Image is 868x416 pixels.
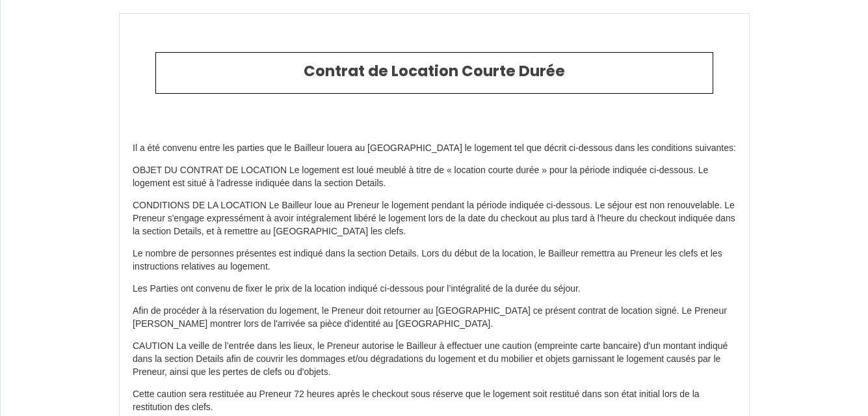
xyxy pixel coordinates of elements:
[133,164,736,190] p: OBJET DU CONTRAT DE LOCATION Le logement est loué meublé à titre de « location courte durée » pou...
[133,142,736,155] p: Il a été convenu entre les parties que le Bailleur louera au [GEOGRAPHIC_DATA] le logement tel qu...
[133,305,736,331] p: Afin de procéder à la réservation du logement, le Preneur doit retourner au [GEOGRAPHIC_DATA] ce ...
[133,340,736,379] p: CAUTION La veille de l’entrée dans les lieux, le Preneur autorise le Bailleur à effectuer une cau...
[166,62,703,81] h2: Contrat de Location Courte Durée
[133,199,736,238] p: CONDITIONS DE LA LOCATION Le Bailleur loue au Preneur le logement pendant la période indiquée ci-...
[133,283,736,296] p: Les Parties ont convenu de fixer le prix de la location indiqué ci-dessous pour l’intégralité de ...
[133,247,736,273] p: Le nombre de personnes présentes est indiqué dans la section Details. Lors du début de la locatio...
[133,388,736,414] p: Cette caution sera restituée au Preneur 72 heures après le checkout sous réserve que le logement ...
